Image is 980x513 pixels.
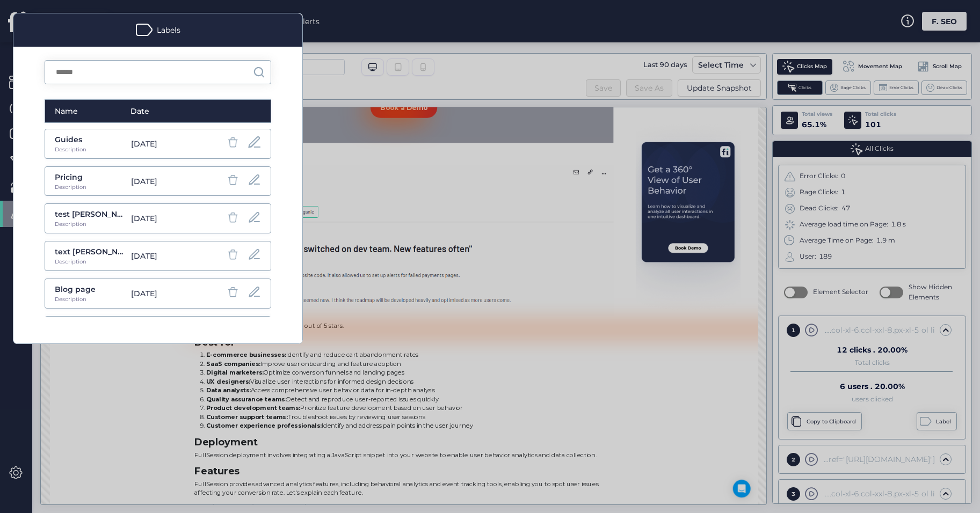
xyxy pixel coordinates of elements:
[228,445,821,458] li: Troubleshoot issues by reviewing user sessions
[32,93,53,114] div: 27
[55,258,84,266] div: Description
[43,133,168,143] a: FAQs About Hotjar Alternatives
[210,86,821,304] img: FullSession review
[210,334,821,351] h4: Best for
[131,288,203,299] div: [DATE]
[55,220,84,229] div: Description
[131,212,203,224] div: [DATE]
[55,283,126,295] div: Blog page
[210,480,821,496] h4: Deployment
[198,309,219,329] div: 11
[228,356,344,367] strong: E-commerce businesses:
[228,369,306,379] strong: SaaS companies:
[35,18,169,35] span: Content
[228,355,821,368] li: Identify and reduce cart abandonment rates
[228,458,821,471] li: Identify and address pain points in the user journey
[43,49,159,72] a: Top Hotjar Alternatives Right Now
[228,394,821,407] li: Visualize user interactions for informed design decisions
[13,13,302,47] div: Labels
[32,65,53,86] div: 26
[228,459,395,470] strong: Customer experience professionals:
[55,134,126,145] div: Guides
[228,407,821,420] li: Access comprehensive user behavior data for in-depth analysis
[157,24,180,36] div: Labels
[228,433,821,445] li: Prioritize feature development based on user behavior
[210,313,821,326] p: According to G2, FullSession scores 5 out of 5 stars.
[228,395,292,405] strong: UX designers:
[131,175,203,187] div: [DATE]
[55,246,126,258] div: text [PERSON_NAME]
[228,434,364,444] strong: Product development teams:
[55,208,126,220] div: test [PERSON_NAME]
[55,171,126,183] div: Pricing
[228,421,344,431] strong: Quality assurance teams:
[228,420,821,433] li: Detect and reproduce user-reported issues quickly
[130,105,208,117] div: Date
[228,408,292,418] strong: Data analysts:
[55,145,84,154] div: Description
[228,368,821,381] li: Improve user onboarding and feature adoption
[55,105,130,117] div: Name
[228,381,821,394] li: Optimize conversion funnels and landing pages
[228,382,311,392] strong: Digital marketers:
[55,183,84,192] div: Description
[131,250,203,262] div: [DATE]
[228,446,346,457] strong: Customer support teams:
[55,295,84,304] div: Description
[210,65,821,82] h4: User rating
[131,138,203,150] div: [DATE]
